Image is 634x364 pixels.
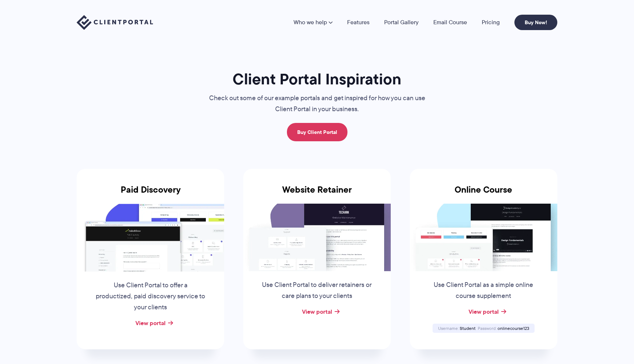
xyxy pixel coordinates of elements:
[261,280,373,302] p: Use Client Portal to deliver retainers or care plans to your clients
[433,19,467,25] a: Email Course
[478,325,496,331] span: Password
[498,325,529,331] span: onlinecourse123
[194,93,440,115] p: Check out some of our example portals and get inspired for how you can use Client Portal in your ...
[95,280,206,313] p: Use Client Portal to offer a productized, paid discovery service to your clients
[438,325,459,331] span: Username
[302,307,332,316] a: View portal
[77,185,224,204] h3: Paid Discovery
[194,69,440,89] h1: Client Portal Inspiration
[410,185,557,204] h3: Online Course
[469,307,499,316] a: View portal
[294,19,332,25] a: Who we help
[428,280,539,302] p: Use Client Portal as a simple online course supplement
[384,19,419,25] a: Portal Gallery
[482,19,500,25] a: Pricing
[514,15,557,30] a: Buy Now!
[287,123,347,141] a: Buy Client Portal
[243,185,391,204] h3: Website Retainer
[460,325,475,331] span: Student
[135,318,165,327] a: View portal
[347,19,369,25] a: Features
